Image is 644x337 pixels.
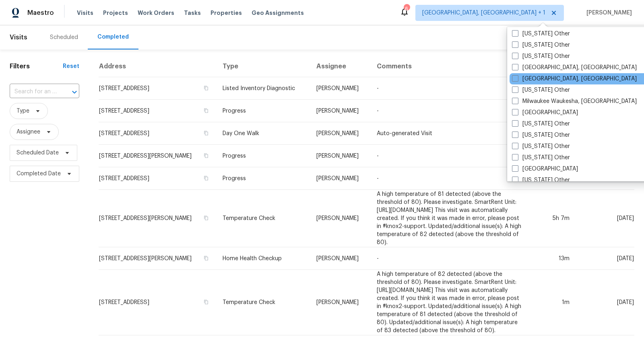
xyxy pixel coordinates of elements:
[17,128,40,136] span: Assignee
[216,167,310,190] td: Progress
[422,9,545,17] span: [GEOGRAPHIC_DATA], [GEOGRAPHIC_DATA] + 1
[404,5,409,13] div: 6
[310,122,371,145] td: [PERSON_NAME]
[512,41,570,49] label: [US_STATE] Other
[370,145,531,167] td: -
[77,9,93,17] span: Visits
[370,270,531,335] td: A high temperature of 82 detected (above the threshold of 80). Please investigate. SmartRent Unit...
[10,29,27,46] span: Visits
[184,10,201,16] span: Tasks
[10,62,63,70] h1: Filters
[202,214,210,222] button: Copy Address
[310,56,371,77] th: Assignee
[99,56,216,77] th: Address
[512,142,570,150] label: [US_STATE] Other
[216,100,310,122] td: Progress
[310,77,371,100] td: [PERSON_NAME]
[576,247,634,270] td: [DATE]
[310,190,371,247] td: [PERSON_NAME]
[252,9,304,17] span: Geo Assignments
[202,84,210,92] button: Copy Address
[310,100,371,122] td: [PERSON_NAME]
[531,270,576,335] td: 1m
[512,52,570,60] label: [US_STATE] Other
[99,167,216,190] td: [STREET_ADDRESS]
[576,270,634,335] td: [DATE]
[99,270,216,335] td: [STREET_ADDRESS]
[202,107,210,114] button: Copy Address
[99,122,216,145] td: [STREET_ADDRESS]
[512,109,578,117] label: [GEOGRAPHIC_DATA]
[97,33,129,41] div: Completed
[216,145,310,167] td: Progress
[512,120,570,128] label: [US_STATE] Other
[370,122,531,145] td: Auto-generated Visit
[27,9,54,17] span: Maestro
[216,122,310,145] td: Day One Walk
[512,86,570,94] label: [US_STATE] Other
[310,247,371,270] td: [PERSON_NAME]
[370,100,531,122] td: -
[17,170,61,178] span: Completed Date
[583,9,632,17] span: [PERSON_NAME]
[99,145,216,167] td: [STREET_ADDRESS][PERSON_NAME]
[202,255,210,262] button: Copy Address
[50,33,78,41] div: Scheduled
[202,298,210,306] button: Copy Address
[512,176,570,184] label: [US_STATE] Other
[310,145,371,167] td: [PERSON_NAME]
[531,247,576,270] td: 13m
[370,190,531,247] td: A high temperature of 81 detected (above the threshold of 80). Please investigate. SmartRent Unit...
[216,270,310,335] td: Temperature Check
[576,190,634,247] td: [DATE]
[370,167,531,190] td: -
[17,107,29,115] span: Type
[99,190,216,247] td: [STREET_ADDRESS][PERSON_NAME]
[370,77,531,100] td: -
[216,56,310,77] th: Type
[512,30,570,38] label: [US_STATE] Other
[138,9,174,17] span: Work Orders
[69,86,80,98] button: Open
[216,190,310,247] td: Temperature Check
[202,152,210,159] button: Copy Address
[63,62,79,70] div: Reset
[370,247,531,270] td: -
[17,149,59,157] span: Scheduled Date
[310,270,371,335] td: [PERSON_NAME]
[99,77,216,100] td: [STREET_ADDRESS]
[512,64,637,72] label: [GEOGRAPHIC_DATA], [GEOGRAPHIC_DATA]
[103,9,128,17] span: Projects
[310,167,371,190] td: [PERSON_NAME]
[512,75,637,83] label: [GEOGRAPHIC_DATA], [GEOGRAPHIC_DATA]
[531,190,576,247] td: 5h 7m
[99,247,216,270] td: [STREET_ADDRESS][PERSON_NAME]
[211,9,242,17] span: Properties
[216,247,310,270] td: Home Health Checkup
[512,131,570,139] label: [US_STATE] Other
[99,100,216,122] td: [STREET_ADDRESS]
[512,97,637,105] label: Milwaukee Waukesha, [GEOGRAPHIC_DATA]
[202,129,210,137] button: Copy Address
[216,77,310,100] td: Listed Inventory Diagnostic
[512,154,570,162] label: [US_STATE] Other
[202,175,210,182] button: Copy Address
[10,86,57,98] input: Search for an address...
[370,56,531,77] th: Comments
[512,165,578,173] label: [GEOGRAPHIC_DATA]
